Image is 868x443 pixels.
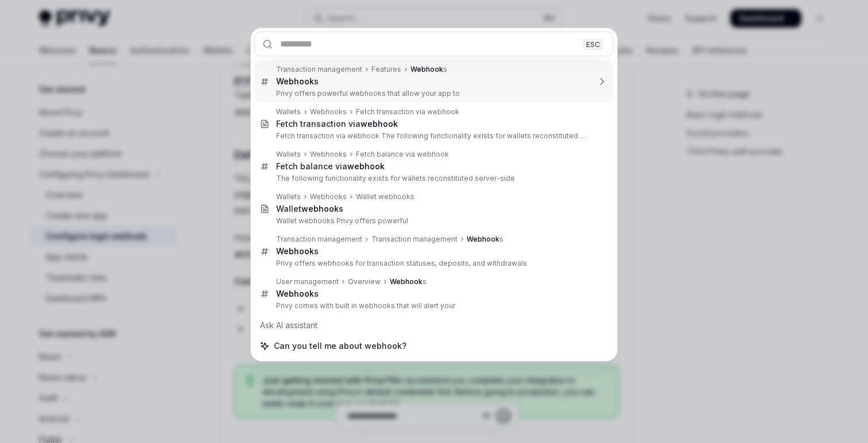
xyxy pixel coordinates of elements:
p: Fetch transaction via webhook The following functionality exists for wallets reconstituted server-s [276,131,590,141]
div: Webhooks [310,192,347,201]
div: Features [371,65,401,74]
div: Transaction management [276,65,362,74]
div: User management [276,277,339,286]
b: Webhook [276,246,314,256]
div: Fetch balance via [276,161,385,172]
b: webhook [347,161,385,171]
div: Transaction management [371,235,458,244]
p: Privy offers webhooks for transaction statuses, deposits, and withdrawals [276,259,590,268]
div: Webhooks [310,150,347,159]
b: Webhook [276,76,314,86]
p: The following functionality exists for wallets reconstituted server-side [276,174,590,183]
div: Overview [348,277,381,286]
b: webhook [361,119,398,129]
div: Wallets [276,150,301,159]
div: Wallets [276,107,301,116]
p: Privy comes with built in webhooks that will alert your [276,301,590,310]
div: Ask AI assistant [254,315,614,336]
div: s [276,246,319,257]
div: s [467,235,503,244]
div: Fetch transaction via [276,119,398,129]
div: Fetch transaction via webhook [356,107,459,116]
div: s [390,277,427,286]
b: webhook [301,204,339,213]
div: Wallets [276,192,301,201]
div: s [410,65,447,74]
div: Fetch balance via webhook [356,150,449,159]
b: Webhook [410,65,443,73]
div: Webhooks [310,107,347,116]
div: ESC [583,38,603,50]
div: Transaction management [276,235,362,244]
div: s [276,289,319,299]
div: s [276,76,319,87]
div: Wallet webhooks [356,192,414,201]
p: Wallet webhooks Privy offers powerful [276,216,590,226]
b: Webhook [467,235,499,243]
b: Webhook [390,277,423,286]
b: Webhook [276,289,314,298]
span: Can you tell me about webhook? [274,340,406,352]
div: Wallet s [276,204,343,214]
p: Privy offers powerful webhooks that allow your app to [276,89,590,98]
